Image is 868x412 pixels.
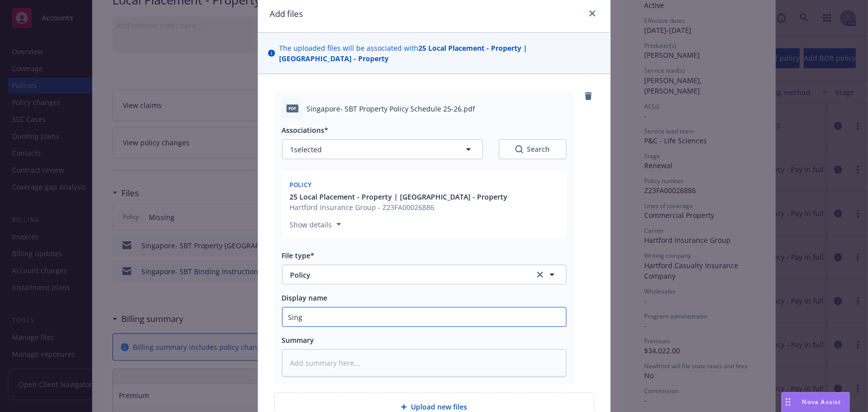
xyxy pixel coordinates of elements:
button: Policyclear selection [282,265,567,285]
a: clear selection [534,269,546,281]
span: Nova Assist [802,398,842,406]
button: Nova Assist [781,392,850,412]
span: File type* [282,251,315,260]
span: Hartford Insurance Group - Z23FA00026886 [290,202,508,212]
span: Policy [290,270,521,280]
span: Display name [282,293,328,303]
button: Show details [286,218,345,230]
div: Drag to move [782,393,794,412]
